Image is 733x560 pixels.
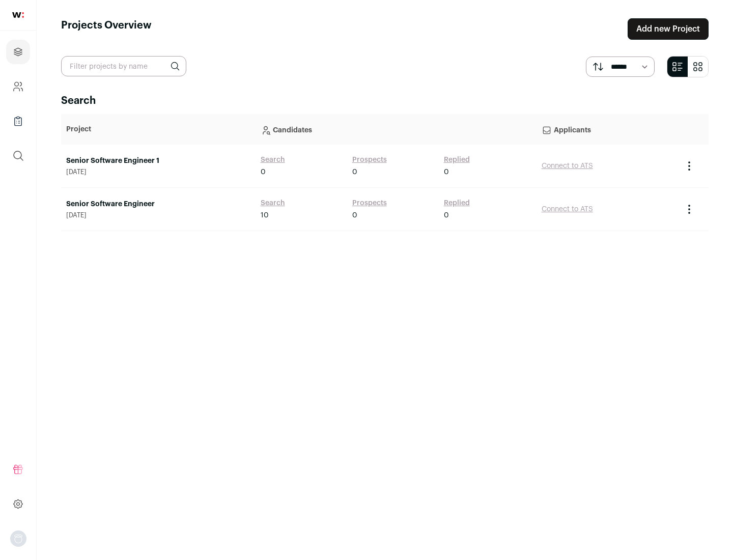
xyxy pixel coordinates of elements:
[542,119,673,139] p: Applicants
[66,199,250,209] a: Senior Software Engineer
[61,56,186,76] input: Filter projects by name
[66,211,250,219] span: [DATE]
[352,210,357,220] span: 0
[66,124,250,134] p: Project
[683,160,695,172] button: Project Actions
[6,109,30,133] a: Company Lists
[261,167,266,177] span: 0
[10,530,26,547] img: nopic.png
[10,530,26,547] button: Open dropdown
[444,167,449,177] span: 0
[444,210,449,220] span: 0
[12,12,24,18] img: wellfound-shorthand-0d5821cbd27db2630d0214b213865d53afaa358527fdda9d0ea32b1df1b89c2c.svg
[61,94,709,108] h2: Search
[444,155,470,165] a: Replied
[444,198,470,208] a: Replied
[542,162,593,170] a: Connect to ATS
[261,198,285,208] a: Search
[261,155,285,165] a: Search
[542,206,593,213] a: Connect to ATS
[66,168,250,176] span: [DATE]
[352,198,387,208] a: Prospects
[6,40,30,64] a: Projects
[683,203,695,215] button: Project Actions
[61,18,152,40] h1: Projects Overview
[261,210,269,220] span: 10
[6,74,30,99] a: Company and ATS Settings
[352,155,387,165] a: Prospects
[261,119,531,139] p: Candidates
[352,167,357,177] span: 0
[66,156,250,166] a: Senior Software Engineer 1
[628,18,709,40] a: Add new Project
